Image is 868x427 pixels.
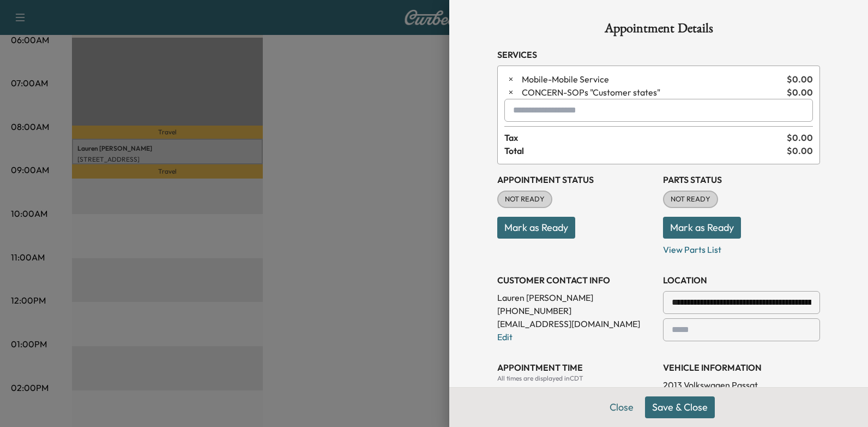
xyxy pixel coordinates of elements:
span: $ 0.00 [787,73,813,86]
p: [PHONE_NUMBER] [497,304,654,317]
button: Save & Close [645,396,715,418]
h3: LOCATION [663,274,820,287]
h3: Services [497,48,820,61]
p: Lauren [PERSON_NAME] [497,291,654,304]
span: NOT READY [664,194,717,205]
button: Close [602,396,641,418]
p: 2013 Volkswagen Passat [663,378,820,392]
h3: Appointment Status [497,173,654,186]
span: $ 0.00 [787,144,813,157]
span: Mobile Service [522,73,782,86]
span: NOT READY [498,194,551,205]
button: Mark as Ready [497,217,575,239]
span: Tax [504,131,787,144]
h3: APPOINTMENT TIME [497,361,654,374]
h3: Parts Status [663,173,820,186]
div: All times are displayed in CDT [497,374,654,383]
a: Edit [497,331,513,342]
span: $ 0.00 [787,131,813,144]
span: SOPs "Customer states" [522,86,782,99]
span: $ 0.00 [787,86,813,99]
p: View Parts List [663,239,820,256]
h3: CUSTOMER CONTACT INFO [497,274,654,287]
p: [EMAIL_ADDRESS][DOMAIN_NAME] [497,317,654,330]
span: Total [504,144,787,157]
h3: VEHICLE INFORMATION [663,361,820,374]
div: Date: [DATE] [497,383,654,400]
button: Mark as Ready [663,217,741,239]
h1: Appointment Details [497,22,820,39]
